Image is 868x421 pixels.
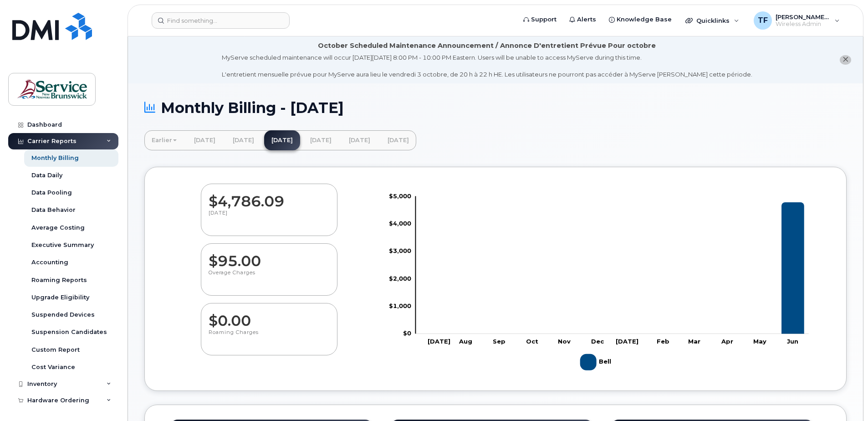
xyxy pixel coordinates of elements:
dd: $0.00 [209,303,330,329]
dd: $4,786.09 [209,184,330,210]
tspan: Mar [688,338,700,345]
a: Earlier [144,130,184,150]
tspan: Apr [721,338,733,345]
a: [DATE] [303,130,339,150]
tspan: $0 [403,330,411,337]
tspan: $3,000 [389,247,411,255]
tspan: [DATE] [616,338,638,345]
tspan: May [753,338,766,345]
g: Legend [580,350,613,374]
tspan: Jun [787,338,798,345]
a: [DATE] [380,130,416,150]
tspan: $2,000 [389,275,411,282]
tspan: Aug [459,338,472,345]
tspan: $5,000 [389,192,411,200]
dd: $95.00 [209,244,330,269]
tspan: $1,000 [389,302,411,309]
tspan: Sep [493,338,505,345]
tspan: Dec [591,338,604,345]
g: Bell [421,202,804,334]
p: [DATE] [209,210,330,226]
a: [DATE] [264,130,300,150]
g: Bell [580,350,613,374]
a: [DATE] [187,130,223,150]
div: MyServe scheduled maintenance will occur [DATE][DATE] 8:00 PM - 10:00 PM Eastern. Users will be u... [222,53,752,79]
tspan: $4,000 [389,220,411,227]
div: October Scheduled Maintenance Announcement / Annonce D'entretient Prévue Pour octobre [318,41,656,51]
p: Roaming Charges [209,329,330,345]
tspan: Feb [657,338,669,345]
h1: Monthly Billing - [DATE] [144,100,847,116]
a: [DATE] [342,130,378,150]
p: Overage Charges [209,269,330,286]
g: Chart [389,192,809,374]
a: [DATE] [225,130,261,150]
tspan: Oct [526,338,538,345]
button: close notification [840,55,851,65]
tspan: Nov [558,338,571,345]
tspan: [DATE] [428,338,450,345]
